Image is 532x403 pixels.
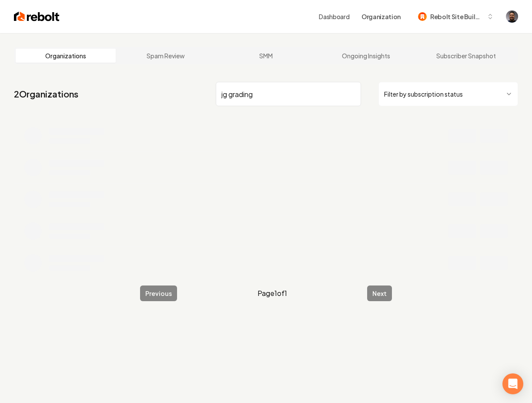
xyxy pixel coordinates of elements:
[116,49,216,63] a: Spam Review
[416,49,516,63] a: Subscriber Snapshot
[506,10,518,23] img: Daniel Humberto Ortega Celis
[319,12,349,21] a: Dashboard
[14,88,78,100] a: 2Organizations
[356,9,406,24] button: Organization
[216,82,361,106] input: Search by name or ID
[502,373,523,394] div: Open Intercom Messenger
[430,12,483,21] span: Rebolt Site Builder
[316,49,416,63] a: Ongoing Insights
[418,12,427,21] img: Rebolt Site Builder
[258,288,287,299] span: Page 1 of 1
[506,10,518,23] button: Open user button
[14,10,60,23] img: Rebolt Logo
[216,49,316,63] a: SMM
[16,49,116,63] a: Organizations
